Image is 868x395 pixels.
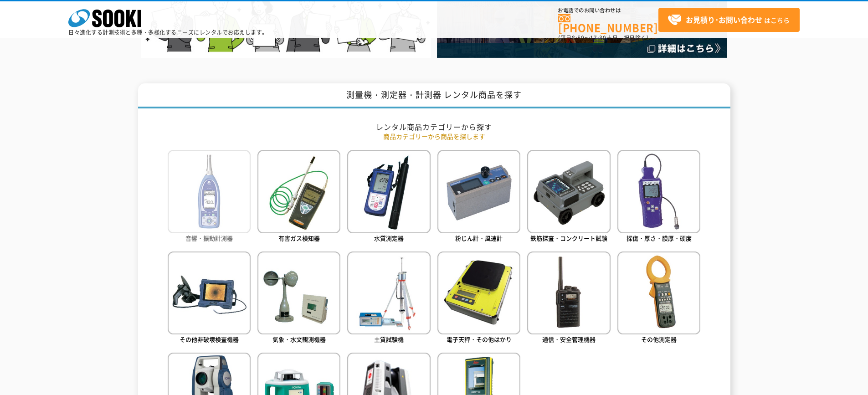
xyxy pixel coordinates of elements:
[527,150,610,233] img: 鉄筋探査・コンクリート試験
[168,150,251,244] a: 音響・振動計測器
[168,132,701,141] p: 商品カテゴリーから商品を探します
[347,150,430,233] img: 水質測定器
[617,150,700,233] img: 探傷・厚さ・膜厚・硬度
[347,150,430,244] a: 水質測定器
[617,150,700,244] a: 探傷・厚さ・膜厚・硬度
[347,251,430,346] a: 土質試験機
[168,251,251,334] img: その他非破壊検査機器
[168,122,701,132] h2: レンタル商品カテゴリーから探す
[558,34,648,42] span: (平日 ～ 土日、祝日除く)
[542,335,596,344] span: 通信・安全管理機器
[257,251,340,346] a: 気象・水文観測機器
[590,34,606,42] span: 17:30
[447,335,512,344] span: 電子天秤・その他はかり
[257,251,340,334] img: 気象・水文観測機器
[437,251,520,346] a: 電子天秤・その他はかり
[68,30,268,35] p: 日々進化する計測技術と多種・多様化するニーズにレンタルでお応えします。
[558,8,658,13] span: お電話でのお問い合わせは
[257,150,340,244] a: 有害ガス検知器
[374,335,404,344] span: 土質試験機
[558,14,658,33] a: [PHONE_NUMBER]
[180,335,239,344] span: その他非破壊検査機器
[527,251,610,334] img: 通信・安全管理機器
[168,150,251,233] img: 音響・振動計測器
[437,150,520,233] img: 粉じん計・風速計
[374,234,404,242] span: 水質測定器
[185,234,233,242] span: 音響・振動計測器
[686,14,762,25] strong: お見積り･お問い合わせ
[455,234,503,242] span: 粉じん計・風速計
[138,83,730,108] h1: 測量機・測定器・計測器 レンタル商品を探す
[641,335,677,344] span: その他測定器
[278,234,320,242] span: 有害ガス検知器
[347,251,430,334] img: 土質試験機
[437,251,520,334] img: 電子天秤・その他はかり
[168,251,251,346] a: その他非破壊検査機器
[272,335,326,344] span: 気象・水文観測機器
[668,13,790,27] span: はこちら
[257,150,340,233] img: 有害ガス検知器
[437,150,520,244] a: 粉じん計・風速計
[658,8,800,32] a: お見積り･お問い合わせはこちら
[527,251,610,346] a: 通信・安全管理機器
[527,150,610,244] a: 鉄筋探査・コンクリート試験
[627,234,692,242] span: 探傷・厚さ・膜厚・硬度
[572,34,585,42] span: 8:50
[530,234,607,242] span: 鉄筋探査・コンクリート試験
[617,251,700,346] a: その他測定器
[617,251,700,334] img: その他測定器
